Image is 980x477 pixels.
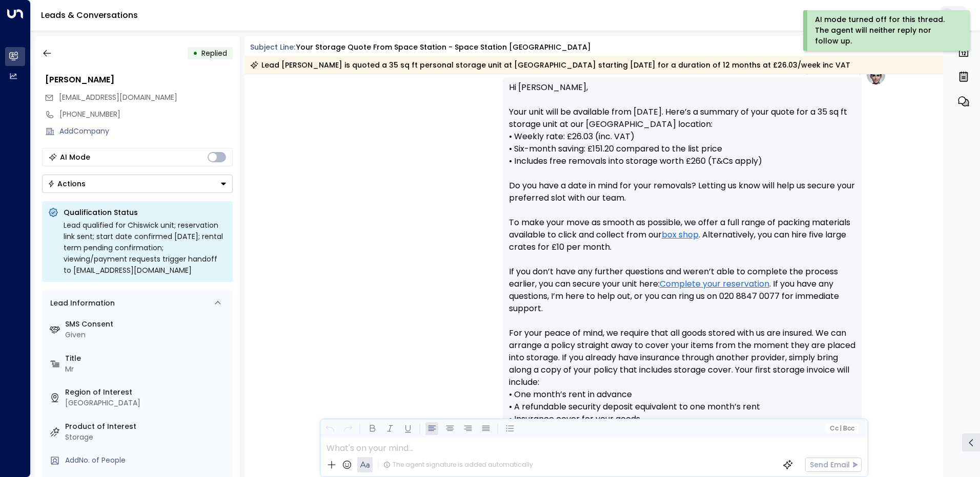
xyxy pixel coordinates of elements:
div: AI mode turned off for this thread. The agent will neither reply nor follow up. [815,14,956,47]
div: The agent signature is added automatically [383,460,533,469]
button: Redo [341,422,354,435]
p: Qualification Status [64,207,227,218]
div: Button group with a nested menu [42,175,233,193]
span: Cc Bcc [829,425,854,432]
div: [PHONE_NUMBER] [59,109,233,120]
div: Mr [65,364,229,375]
a: Leads & Conversations [41,9,138,21]
p: Hi [PERSON_NAME], Your unit will be available from [DATE]. Here’s a summary of your quote for a 3... [509,81,855,474]
div: Given [65,330,229,340]
div: Lead [PERSON_NAME] is quoted a 35 sq ft personal storage unit at [GEOGRAPHIC_DATA] starting [DATE... [250,60,850,70]
label: Product of Interest [65,421,229,432]
div: Lead Information [47,298,115,309]
div: Storage [65,432,229,443]
div: AddCompany [59,126,233,137]
a: Complete your reservation [660,278,769,290]
div: AI Mode [60,152,90,162]
div: • [193,44,198,62]
div: AddNo. of People [65,455,229,466]
span: lukeheathcote1@gmail.com [59,92,177,103]
a: box shop [662,229,699,241]
div: Lead qualified for Chiswick unit; reservation link sent; start date confirmed [DATE]; rental term... [64,220,227,276]
span: | [840,425,842,432]
img: profile-logo.png [866,65,886,85]
label: Region of Interest [65,387,229,398]
div: [PERSON_NAME] [45,74,233,86]
button: Undo [323,422,336,435]
div: Actions [48,179,86,188]
span: Subject Line: [250,42,295,52]
div: [GEOGRAPHIC_DATA] [65,398,229,408]
div: Your storage quote from Space Station - Space Station [GEOGRAPHIC_DATA] [296,42,591,53]
span: Replied [201,48,227,58]
button: Actions [42,175,233,193]
button: Cc|Bcc [825,424,858,433]
label: Title [65,353,229,364]
span: [EMAIL_ADDRESS][DOMAIN_NAME] [59,92,177,102]
label: SMS Consent [65,319,229,330]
